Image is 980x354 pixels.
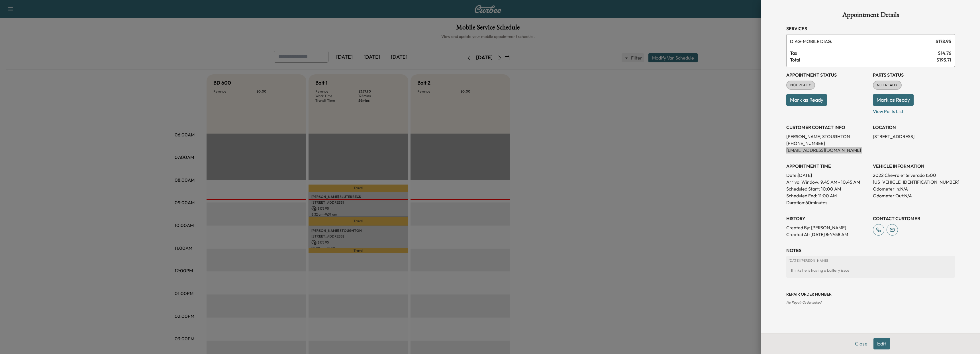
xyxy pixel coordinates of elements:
[873,124,955,131] h3: LOCATION
[790,38,933,45] span: MOBILE DIAG.
[786,25,955,32] h3: Services
[786,140,868,147] p: [PHONE_NUMBER]
[790,50,938,56] span: Tax
[818,192,837,199] p: 11:00 AM
[873,82,901,88] span: NOT READY
[786,163,868,169] h3: APPOINTMENT TIME
[873,71,955,78] h3: Parts Status
[873,106,955,115] p: View Parts List
[938,50,951,56] span: $ 14.76
[873,172,955,179] p: 2022 Chevrolet Silverado 1500
[821,185,841,192] p: 10:00 AM
[873,179,955,185] p: [US_VEHICLE_IDENTIFICATION_NUMBER]
[873,185,955,192] p: Odometer In: N/A
[786,147,868,154] p: [EMAIL_ADDRESS][DOMAIN_NAME]
[786,199,868,206] p: Duration: 60 minutes
[787,82,814,88] span: NOT READY
[786,133,868,140] p: [PERSON_NAME] STOUGHTON
[786,215,868,222] h3: History
[786,124,868,131] h3: CUSTOMER CONTACT INFO
[786,231,868,238] p: Created At : [DATE] 8:47:58 AM
[873,94,914,106] button: Mark as Ready
[786,291,955,297] h3: Repair Order number
[873,133,955,140] p: [STREET_ADDRESS]
[820,179,860,185] span: 9:45 AM - 10:45 AM
[851,338,871,349] button: Close
[936,56,951,63] span: $ 193.71
[873,215,955,222] h3: CONTACT CUSTOMER
[873,338,890,349] button: Edit
[786,185,820,192] p: Scheduled Start:
[790,56,936,63] span: Total
[786,192,817,199] p: Scheduled End:
[789,258,953,263] p: [DATE] | [PERSON_NAME]
[873,192,955,199] p: Odometer Out: N/A
[789,265,953,275] div: thinks he is having a battery issue
[936,38,951,45] span: $ 178.95
[786,247,955,254] h3: NOTES
[786,224,868,231] p: Created By : [PERSON_NAME]
[786,300,821,304] span: No Repair Order linked
[786,94,827,106] button: Mark as Ready
[786,172,868,179] p: Date: [DATE]
[786,11,955,21] h1: Appointment Details
[786,71,868,78] h3: Appointment Status
[873,163,955,169] h3: VEHICLE INFORMATION
[786,179,868,185] p: Arrival Window:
